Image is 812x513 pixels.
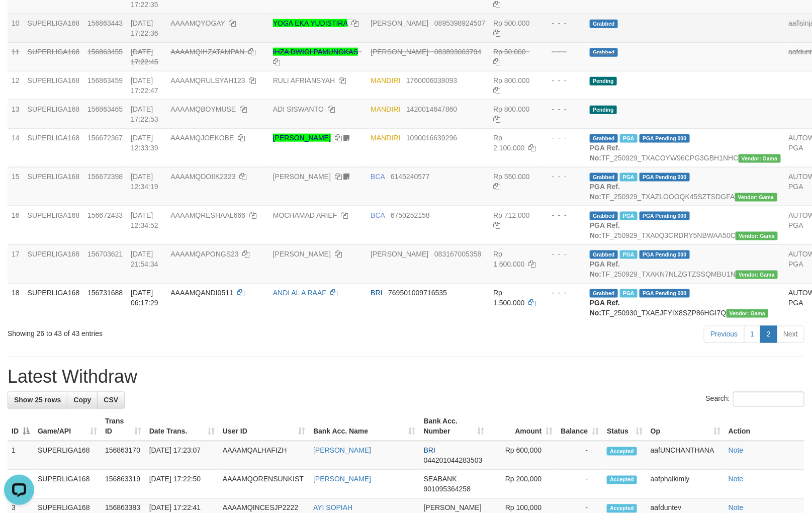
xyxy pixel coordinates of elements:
b: PGA Ref. No: [590,183,620,201]
td: - [557,470,603,499]
span: AAAAMQAPONGS23 [170,250,238,258]
span: BRI [424,447,435,455]
a: [PERSON_NAME] [313,475,371,483]
button: Open LiveChat chat widget [4,4,34,34]
b: PGA Ref. No: [590,299,620,317]
td: aafUNCHANTHANA [647,441,725,470]
td: 11 [8,42,24,71]
td: TF_250929_TXACOYW96CPG3GBH1NHC [586,128,784,167]
span: Copy 769501009716535 to clipboard [388,289,447,297]
span: BCA [371,173,385,181]
span: Grabbed [590,48,618,57]
span: Copy 083893003794 to clipboard [434,48,481,56]
span: AAAAMQYOGAY [170,19,225,27]
a: 2 [760,326,777,343]
span: 156672367 [87,134,123,142]
td: 1 [8,441,34,470]
div: Showing 26 to 43 of 43 entries [8,325,331,339]
span: PGA Pending [640,289,690,298]
th: Action [725,412,804,441]
span: Marked by aafchhiseyha [620,250,638,259]
span: Copy 083167005358 to clipboard [434,250,481,258]
span: Copy 6750252158 to clipboard [391,211,430,219]
span: [DATE] 17:22:45 [131,48,158,66]
b: PGA Ref. No: [590,144,620,162]
a: MOCHAMAD ARIEF [273,211,337,219]
a: YOGA EKA YUDISTIRA [273,19,347,27]
span: PGA Pending [640,134,690,143]
td: SUPERLIGA168 [24,42,84,71]
div: - - - [544,133,582,143]
td: AAAAMQALHAFIZH [219,441,309,470]
td: AAAAMQORENSUNKIST [219,470,309,499]
td: TF_250930_TXAEJFYIX8SZP86HGI7Q [586,283,784,322]
span: Accepted [607,476,637,484]
div: - - - [544,172,582,182]
td: TF_250929_TXAKN7NLZGTZSSQMBU1N [586,244,784,283]
span: [PERSON_NAME] [424,504,482,512]
td: Rp 600,000 [488,441,557,470]
th: Bank Acc. Name: activate to sort column ascending [309,412,420,441]
span: Marked by aafsoycanthlai [620,173,638,182]
span: AAAAMQJOEKOBE [170,134,234,142]
span: Rp 1.500.000 [493,289,524,307]
td: SUPERLIGA168 [24,244,84,283]
span: [DATE] 21:54:34 [131,250,158,268]
input: Search: [733,392,804,407]
td: SUPERLIGA168 [24,283,84,322]
a: AYI SOPIAH [313,504,352,512]
span: Vendor URL: https://trx31.1velocity.biz [735,193,777,202]
span: BRI [371,289,382,297]
td: 156863170 [101,441,145,470]
span: Grabbed [590,20,618,28]
span: 156672433 [87,211,123,219]
td: 18 [8,283,24,322]
th: ID: activate to sort column descending [8,412,34,441]
a: ANDI AL A RAAF [273,289,326,297]
span: 156672398 [87,173,123,181]
td: 17 [8,244,24,283]
td: TF_250929_TXAZLOOOQK45SZTSDGFA [586,167,784,206]
td: SUPERLIGA168 [24,100,84,128]
span: Copy 1760006038093 to clipboard [406,76,457,84]
td: Rp 200,000 [488,470,557,499]
td: SUPERLIGA168 [34,470,101,499]
td: SUPERLIGA168 [24,206,84,244]
b: PGA Ref. No: [590,260,620,278]
span: CSV [104,396,118,404]
h1: Latest Withdraw [8,367,804,387]
span: MANDIRI [371,76,400,84]
span: [DATE] 12:33:39 [131,134,158,152]
a: Note [729,447,744,455]
span: [DATE] 12:34:52 [131,211,158,229]
span: Rp 800.000 [493,105,529,113]
span: [PERSON_NAME] [371,19,428,27]
a: [PERSON_NAME] [273,173,331,181]
span: Marked by aafsengchandara [620,134,638,143]
div: - - - [544,288,582,298]
span: MANDIRI [371,134,400,142]
span: AAAAMQIHZATAMPAN [170,48,244,56]
a: Note [729,504,744,512]
td: TF_250929_TXA0Q3CRDRY5NBWAA50C [586,206,784,244]
span: [DATE] 17:22:53 [131,105,158,123]
a: Next [777,326,804,343]
span: Rp 500.000 [493,19,529,27]
span: AAAAMQRESHAAL666 [170,211,245,219]
span: Copy 6145240577 to clipboard [391,173,430,181]
th: User ID: activate to sort column ascending [219,412,309,441]
td: SUPERLIGA168 [24,128,84,167]
span: Show 25 rows [14,396,61,404]
a: CSV [97,392,125,409]
td: 13 [8,100,24,128]
span: Copy 901095364258 to clipboard [424,485,471,493]
span: Grabbed [590,173,618,182]
span: Vendor URL: https://trx31.1velocity.biz [739,154,781,163]
td: SUPERLIGA168 [34,441,101,470]
span: AAAAMQRULSYAH123 [170,76,245,84]
span: Pending [590,77,617,85]
span: BCA [371,211,385,219]
span: Grabbed [590,250,618,259]
span: 156703621 [87,250,123,258]
td: 2 [8,470,34,499]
